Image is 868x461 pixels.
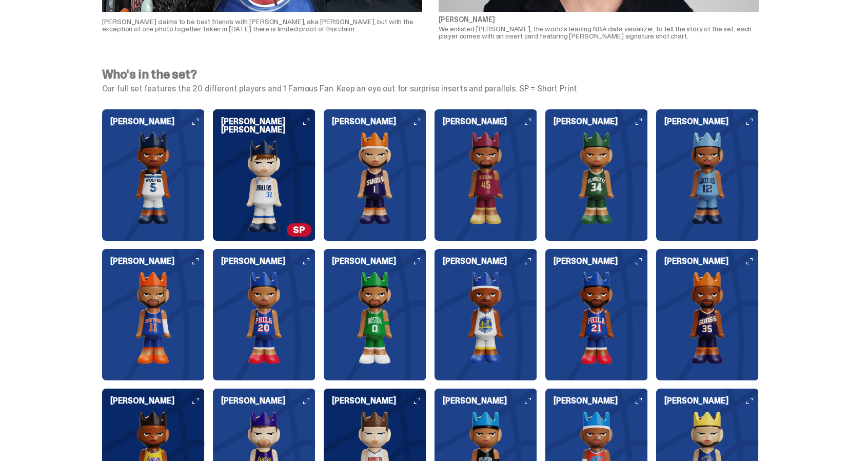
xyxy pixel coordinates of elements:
[439,16,759,23] p: [PERSON_NAME]
[332,257,426,265] h6: [PERSON_NAME]
[221,397,315,405] h6: [PERSON_NAME]
[435,132,537,224] img: card image
[439,25,759,40] p: We enlisted [PERSON_NAME], the world's leading NBA data visualizer, to tell the story of the set:...
[102,68,759,81] h4: Who's in the set?
[545,132,648,224] img: card image
[102,18,422,32] p: [PERSON_NAME] claims to be best friends with [PERSON_NAME], aka [PERSON_NAME], but with the excep...
[110,118,205,126] h6: [PERSON_NAME]
[664,118,759,126] h6: [PERSON_NAME]
[110,257,205,265] h6: [PERSON_NAME]
[221,118,315,134] h6: [PERSON_NAME] [PERSON_NAME]
[554,118,648,126] h6: [PERSON_NAME]
[664,257,759,265] h6: [PERSON_NAME]
[213,272,315,364] img: card image
[554,397,648,405] h6: [PERSON_NAME]
[110,397,205,405] h6: [PERSON_NAME]
[554,257,648,265] h6: [PERSON_NAME]
[545,272,648,364] img: card image
[443,257,537,265] h6: [PERSON_NAME]
[656,272,759,364] img: card image
[332,397,426,405] h6: [PERSON_NAME]
[443,397,537,405] h6: [PERSON_NAME]
[664,397,759,405] h6: [PERSON_NAME]
[656,132,759,224] img: card image
[443,118,537,126] h6: [PERSON_NAME]
[332,118,426,126] h6: [PERSON_NAME]
[102,132,205,224] img: card image
[102,272,205,364] img: card image
[213,140,315,233] img: card image
[102,85,759,93] p: Our full set features the 20 different players and 1 Famous Fan. Keep an eye out for surprise ins...
[287,223,311,237] span: SP
[221,257,315,265] h6: [PERSON_NAME]
[324,132,426,224] img: card image
[435,272,537,364] img: card image
[324,272,426,364] img: card image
